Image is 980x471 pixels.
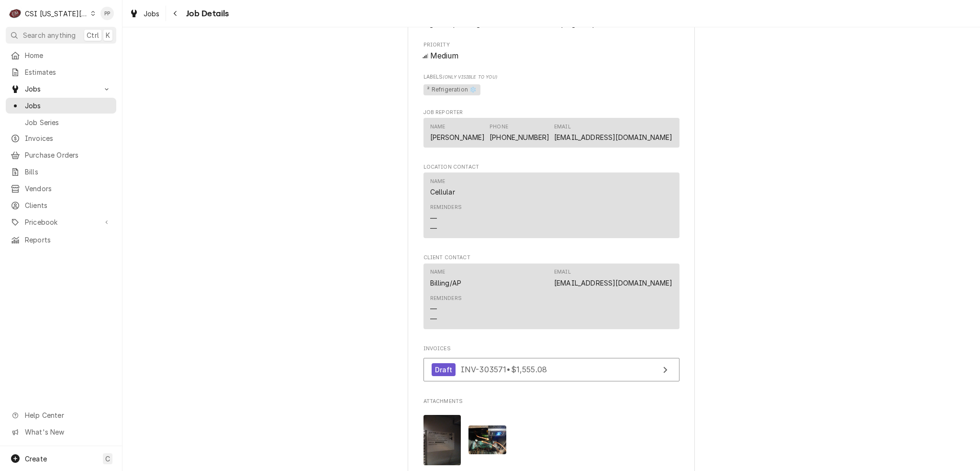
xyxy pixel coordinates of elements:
div: Contact [423,264,679,329]
div: — [430,213,437,223]
div: Invoices [423,345,679,386]
img: 0wiy4BzhQXq8TjIgp4kk [423,415,461,465]
span: Search anything [23,30,76,40]
span: Create [25,455,47,463]
a: Reports [6,232,116,248]
span: Jobs [144,9,160,19]
span: Make table was presumed fixed by CSI [DATE] and didn’t work all night requesting service on ot. N... [423,8,666,28]
span: [object Object] [423,83,679,97]
div: — [430,314,437,324]
div: Reminders [430,204,462,211]
a: Jobs [6,98,116,114]
span: (Only Visible to You) [443,74,497,80]
a: Clients [6,197,116,213]
span: Clients [25,200,111,210]
a: Vendors [6,181,116,196]
div: Medium [423,50,679,62]
div: CSI [US_STATE][GEOGRAPHIC_DATA] [25,9,88,19]
div: Client Contact List [423,264,679,333]
span: Priority [423,50,679,62]
span: Job Reporter [423,109,679,116]
img: 1JQMYnKGS66d7yiY20ud [468,425,506,454]
span: C [105,454,110,464]
span: INV-303571 • $1,555.08 [461,365,547,374]
div: Email [554,123,571,131]
div: Philip Potter's Avatar [100,7,114,20]
a: Jobs [125,6,164,22]
span: Labels [423,73,679,81]
div: — [430,304,437,314]
a: [EMAIL_ADDRESS][DOMAIN_NAME] [554,279,672,287]
a: Go to What's New [6,424,116,440]
button: Navigate back [168,6,183,21]
a: Invoices [6,130,116,146]
span: Purchase Orders [25,150,111,160]
div: PP [100,7,114,20]
div: Reminders [430,204,462,233]
div: Phone [490,123,508,131]
div: — [430,223,437,233]
a: [EMAIL_ADDRESS][DOMAIN_NAME] [554,133,672,141]
div: Phone [490,123,549,142]
span: Jobs [25,101,111,111]
span: Home [25,50,111,60]
span: Location Contact [423,163,679,171]
span: Jobs [25,84,97,94]
span: Help Center [25,410,111,420]
div: Name [430,268,462,287]
div: Billing/AP [430,278,462,288]
div: Reminders [430,295,462,324]
span: Job Details [183,7,229,20]
a: Estimates [6,64,116,80]
div: Location Contact [423,163,679,242]
span: Estimates [25,67,111,77]
span: Ctrl [87,30,99,40]
a: Purchase Orders [6,147,116,163]
span: Invoices [25,133,111,143]
a: Home [6,47,116,63]
button: Search anythingCtrlK [6,27,116,44]
a: Go to Help Center [6,407,116,423]
div: Email [554,268,672,287]
div: Priority [423,41,679,62]
span: Pricebook [25,217,97,227]
div: C [9,7,22,20]
div: Name [430,178,455,197]
div: Reminders [430,295,462,302]
div: [object Object] [423,73,679,97]
a: Go to Pricebook [6,214,116,230]
span: Vendors [25,184,111,194]
div: [PERSON_NAME] [430,132,485,142]
div: Client Contact [423,254,679,333]
span: Invoices [423,345,679,353]
span: Attachments [423,398,679,405]
div: Job Reporter [423,109,679,152]
div: Job Reporter List [423,118,679,151]
a: View Invoice [423,358,679,381]
span: Priority [423,41,679,49]
div: Location Contact List [423,172,679,242]
div: Contact [423,172,679,238]
span: Reports [25,235,111,245]
a: [PHONE_NUMBER] [490,133,549,141]
span: Bills [25,167,111,177]
span: Job Series [25,117,111,127]
div: CSI Kansas City's Avatar [9,7,22,20]
span: Client Contact [423,254,679,262]
div: Name [430,178,445,185]
div: Name [430,123,485,142]
div: Email [554,123,672,142]
div: Email [554,268,571,276]
span: K [106,30,110,40]
div: Name [430,268,445,276]
a: Go to Jobs [6,81,116,97]
div: Cellular [430,187,455,197]
div: Contact [423,118,679,147]
a: Job Series [6,115,116,130]
a: Bills [6,164,116,180]
span: What's New [25,427,111,437]
div: Name [430,123,445,131]
div: Draft [432,363,456,376]
span: ² Refrigeration ❄️ [423,84,481,96]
